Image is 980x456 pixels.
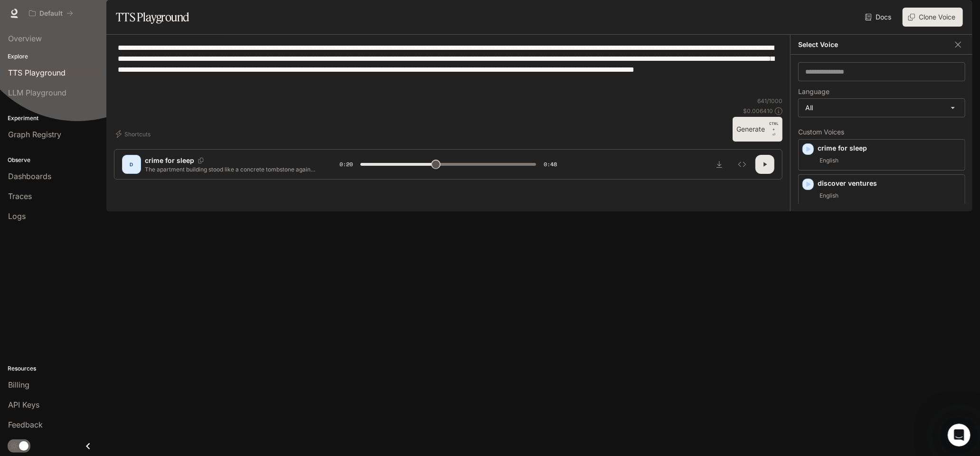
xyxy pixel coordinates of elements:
p: 641 / 1000 [757,97,782,105]
button: Shortcuts [114,126,154,142]
p: $ 0.006410 [743,107,773,115]
p: discover ventures [818,179,961,188]
button: All workspaces [25,4,77,23]
p: Custom Voices [798,129,965,135]
span: 0:20 [339,160,353,169]
p: CTRL + [769,121,779,132]
span: English [818,190,840,201]
p: Default [39,9,63,18]
button: Clone Voice [903,8,963,27]
p: Language [798,88,829,95]
button: Download audio [710,155,729,174]
iframe: Intercom live chat [948,424,971,446]
h1: TTS Playground [116,8,189,27]
a: Docs [863,8,895,27]
button: Inspect [733,155,752,174]
p: crime for sleep [818,143,961,153]
button: Copy Voice ID [194,158,207,163]
p: crime for sleep [145,156,194,165]
button: Generate [733,117,782,142]
span: English [818,155,840,166]
p: ⏎ [769,121,779,138]
p: The apartment building stood like a concrete tombstone against the gray Kitakyushu skyline, its w... [145,165,317,173]
span: 0:48 [544,160,557,169]
div: All [799,99,965,117]
div: D [124,157,139,172]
